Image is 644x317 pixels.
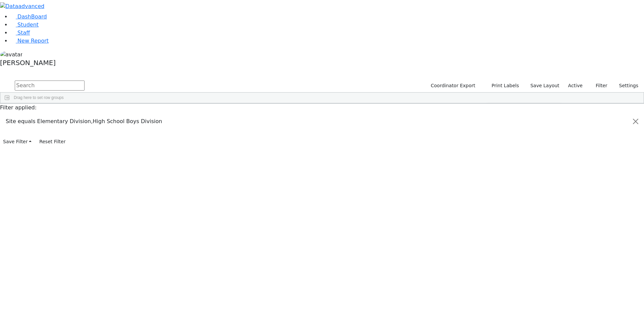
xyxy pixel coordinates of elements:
input: Search [15,81,85,91]
button: Filter [587,81,610,91]
span: DashBoard [17,13,47,20]
span: Staff [17,30,30,36]
button: Save Layout [527,81,562,91]
a: Staff [11,30,30,36]
a: New Report [11,38,49,44]
label: Active [565,81,586,91]
button: Reset Filter [36,137,68,147]
button: Print Labels [484,81,522,91]
button: Coordinator Export [426,81,478,91]
a: Student [11,21,39,28]
button: Settings [610,81,641,91]
button: Close [628,112,644,131]
a: DashBoard [11,13,47,20]
span: Student [17,21,39,28]
span: Drag here to set row groups [14,95,64,100]
span: New Report [17,38,49,44]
